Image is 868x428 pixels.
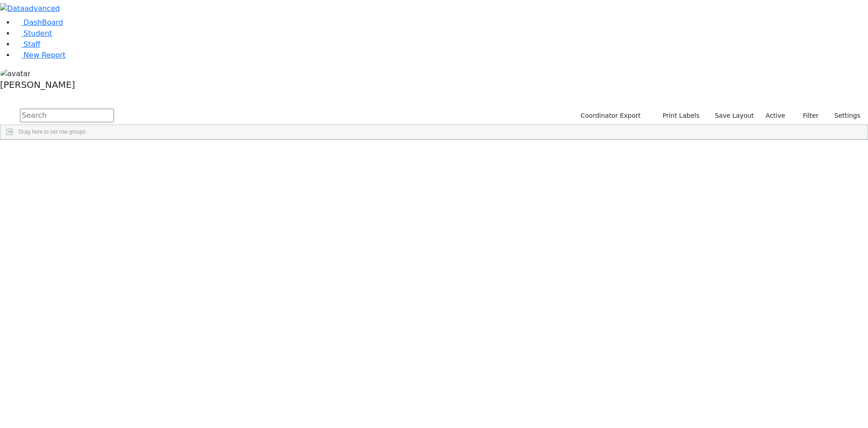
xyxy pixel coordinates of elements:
a: Staff [14,40,40,48]
span: Student [24,29,52,38]
label: Active [762,109,789,123]
span: Staff [24,40,40,48]
span: DashBoard [24,18,63,27]
button: Filter [791,109,823,123]
button: Save Layout [711,109,758,123]
button: Coordinator Export [575,109,645,123]
a: DashBoard [14,18,63,27]
span: Drag here to set row groups [19,129,86,135]
a: Student [14,29,52,38]
button: Settings [823,109,864,123]
input: Search [20,109,114,122]
a: New Report [14,51,66,59]
button: Print Labels [652,109,703,123]
span: New Report [24,51,66,59]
